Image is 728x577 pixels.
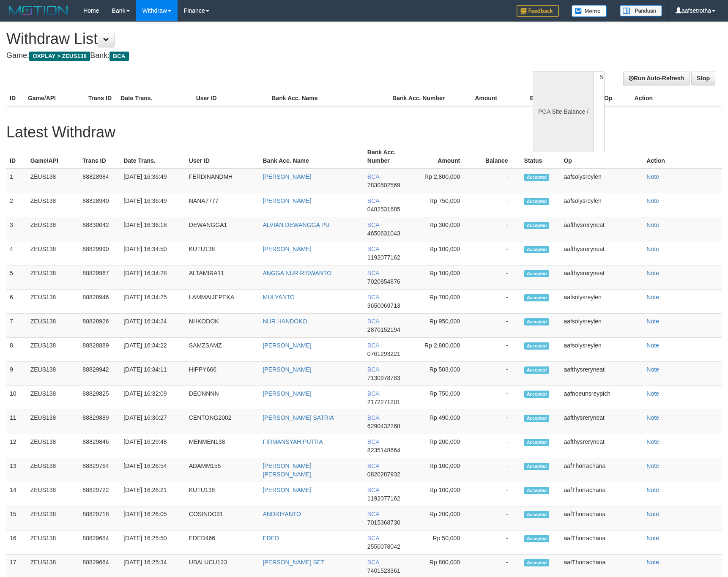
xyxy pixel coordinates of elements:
span: BCA [367,487,379,493]
td: CENTONG2002 [186,410,260,434]
td: Rp 2,800,000 [416,169,473,193]
span: BCA [367,222,379,228]
th: Trans ID [79,145,120,169]
td: ZEUS138 [27,217,79,241]
span: Accepted [524,246,550,253]
td: LAMMAIJEPEKA [186,290,260,314]
img: panduan.png [620,5,662,16]
td: DEWANGGA1 [186,217,260,241]
a: [PERSON_NAME] SATRIA [263,414,334,421]
span: 7401523361 [367,567,400,574]
td: MENMEN138 [186,434,260,458]
span: BCA [367,414,379,421]
a: Note [646,246,659,252]
th: Balance [510,90,565,106]
td: ZEUS138 [27,265,79,290]
th: ID [6,90,25,106]
span: BCA [367,270,379,276]
th: Bank Acc. Name [268,90,389,106]
td: 4 [6,241,27,265]
td: 88829846 [79,434,120,458]
a: Note [646,462,659,469]
td: aafsolysreylen [560,193,643,217]
span: BCA [367,535,379,541]
td: Rp 50,000 [416,531,473,555]
td: 5 [6,265,27,290]
td: Rp 300,000 [416,217,473,241]
th: Bank Acc. Number [389,90,449,106]
span: BCA [367,173,379,180]
img: MOTION_logo.png [6,4,71,17]
span: Accepted [524,366,550,374]
td: 12 [6,434,27,458]
a: [PERSON_NAME] [PERSON_NAME] [263,462,311,478]
td: aafthysreryneat [560,265,643,290]
th: Game/API [25,90,85,106]
td: 8 [6,338,27,362]
td: Rp 100,000 [416,241,473,265]
td: ZEUS138 [27,482,79,506]
a: Note [646,559,659,566]
a: [PERSON_NAME] [263,342,311,349]
td: SAMZSAMZ [186,338,260,362]
td: 88829722 [79,482,120,506]
td: 88829825 [79,386,120,410]
td: - [473,169,520,193]
span: 8235148664 [367,447,400,454]
th: Bank Acc. Number [364,145,416,169]
th: Game/API [27,145,79,169]
td: [DATE] 16:26:21 [120,482,186,506]
td: 1 [6,169,27,193]
a: ALVIAN DEWANGGA PU [263,222,329,228]
a: Note [646,222,659,228]
span: 4650631043 [367,230,400,237]
span: Accepted [524,511,550,518]
td: DEONNNN [186,386,260,410]
td: 88830042 [79,217,120,241]
a: Run Auto-Refresh [623,71,690,85]
td: [DATE] 16:34:22 [120,338,186,362]
span: 1192077162 [367,495,400,502]
td: Rp 200,000 [416,434,473,458]
td: 13 [6,458,27,482]
div: PGA Site Balance / [533,71,594,152]
a: Note [646,197,659,204]
span: BCA [367,559,379,566]
span: 2550078042 [367,543,400,550]
span: 6290432268 [367,423,400,429]
td: Rp 750,000 [416,386,473,410]
span: BCA [367,366,379,373]
td: ZEUS138 [27,531,79,555]
td: aafthysreryneat [560,217,643,241]
td: 9 [6,362,27,386]
span: Accepted [524,270,550,277]
span: BCA [367,246,379,252]
td: 88829889 [79,410,120,434]
th: ID [6,145,27,169]
td: [DATE] 16:36:49 [120,169,186,193]
td: ZEUS138 [27,410,79,434]
td: [DATE] 16:32:09 [120,386,186,410]
span: Accepted [524,559,550,566]
h4: Game: Bank: [6,52,477,60]
td: 88829967 [79,265,120,290]
a: [PERSON_NAME] [263,246,311,252]
td: ZEUS138 [27,314,79,338]
td: - [473,290,520,314]
a: NUR HANDOKO [263,318,307,325]
h1: Latest Withdraw [6,124,722,141]
a: Stop [691,71,715,85]
a: Note [646,342,659,349]
a: Note [646,511,659,517]
td: - [473,241,520,265]
span: 7830502569 [367,182,400,189]
td: HIPPY666 [186,362,260,386]
a: [PERSON_NAME] [263,390,311,397]
td: aafsolysreylen [560,169,643,193]
span: 2172271201 [367,399,400,405]
a: Note [646,294,659,301]
td: ADAMM156 [186,458,260,482]
td: 14 [6,482,27,506]
span: 0482531685 [367,206,400,213]
td: NHKODOK [186,314,260,338]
